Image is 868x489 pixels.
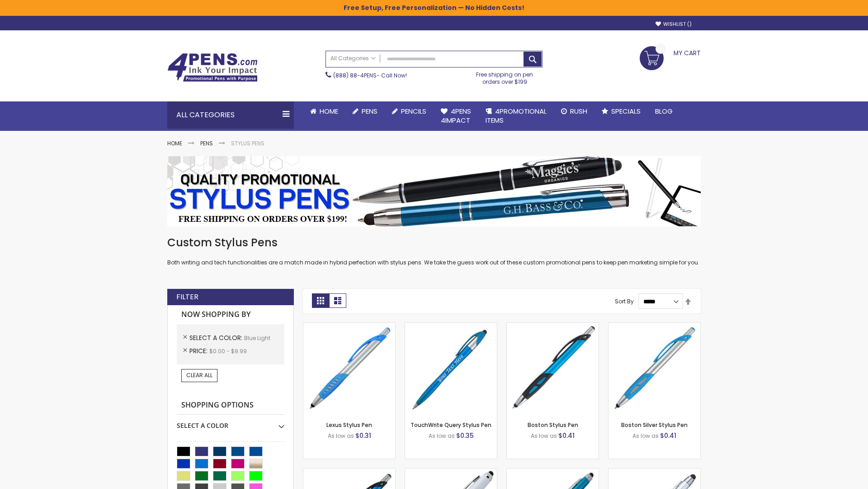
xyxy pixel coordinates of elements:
[177,415,284,430] div: Select A Color
[167,101,294,129] div: All Categories
[467,67,543,86] div: Free shipping on pen orders over $199
[615,297,634,305] label: Sort By
[507,468,599,476] a: Lory Metallic Stylus Pen-Blue - Light
[303,322,395,330] a: Lexus Stylus Pen-Blue - Light
[326,421,372,429] a: Lexus Stylus Pen
[660,431,676,440] span: $0.41
[609,323,700,415] img: Boston Silver Stylus Pen-Blue - Light
[507,323,599,415] img: Boston Stylus Pen-Blue - Light
[507,322,599,330] a: Boston Stylus Pen-Blue - Light
[632,432,659,440] span: As low as
[176,292,198,302] strong: Filter
[362,106,377,116] span: Pens
[478,101,554,131] a: 4PROMOTIONALITEMS
[355,431,371,440] span: $0.31
[303,323,395,415] img: Lexus Stylus Pen-Blue - Light
[611,106,641,116] span: Specials
[609,322,700,330] a: Boston Silver Stylus Pen-Blue - Light
[531,432,557,440] span: As low as
[167,53,258,82] img: 4Pens Custom Pens and Promotional Products
[167,235,701,267] div: Both writing and tech functionalities are a match made in hybrid perfection with stylus pens. We ...
[333,72,377,79] a: (888) 88-4PENS
[328,432,354,440] span: As low as
[231,139,264,147] strong: Stylus Pens
[405,322,497,330] a: TouchWrite Query Stylus Pen-Blue Light
[528,421,578,429] a: Boston Stylus Pen
[167,156,701,226] img: Stylus Pens
[434,101,478,131] a: 4Pens4impact
[189,346,209,355] span: Price
[456,431,474,440] span: $0.35
[410,421,491,429] a: TouchWrite Query Stylus Pen
[167,235,701,250] h1: Custom Stylus Pens
[429,432,455,440] span: As low as
[330,55,376,62] span: All Categories
[186,371,212,379] span: Clear All
[554,101,594,121] a: Rush
[303,101,345,121] a: Home
[401,106,426,116] span: Pencils
[320,106,338,116] span: Home
[177,396,284,415] strong: Shopping Options
[441,106,471,125] span: 4Pens 4impact
[333,72,407,79] span: - Call Now!
[385,101,434,121] a: Pencils
[345,101,385,121] a: Pens
[177,305,284,324] strong: Now Shopping by
[570,106,587,116] span: Rush
[656,21,692,28] a: Wishlist
[405,323,497,415] img: TouchWrite Query Stylus Pen-Blue Light
[312,293,329,308] strong: Grid
[209,347,247,355] span: $0.00 - $9.99
[244,334,270,342] span: Blue Light
[181,369,217,382] a: Clear All
[655,106,673,116] span: Blog
[303,468,395,476] a: Lexus Metallic Stylus Pen-Blue - Light
[594,101,648,121] a: Specials
[486,106,547,125] span: 4PROMOTIONAL ITEMS
[405,468,497,476] a: Kimberly Logo Stylus Pens-LT-Blue
[648,101,680,121] a: Blog
[189,333,244,342] span: Select A Color
[167,139,182,147] a: Home
[609,468,700,476] a: Silver Cool Grip Stylus Pen-Blue - Light
[621,421,688,429] a: Boston Silver Stylus Pen
[200,139,213,147] a: Pens
[558,431,575,440] span: $0.41
[326,51,380,66] a: All Categories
